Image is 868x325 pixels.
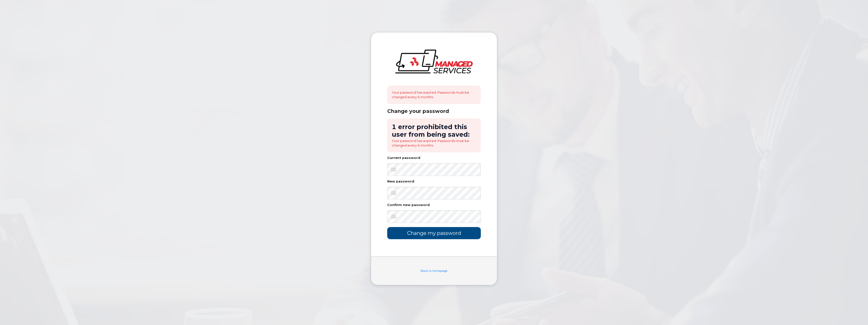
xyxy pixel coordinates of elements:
a: Back to homepage [421,269,447,273]
li: Your password has expired. Passwords must be changed every 6 months. [392,138,476,148]
label: Confirm new password [387,204,430,207]
label: New password [387,180,414,183]
div: Change your password [387,108,481,114]
img: logo-large.png [395,50,473,73]
h2: 1 error prohibited this user from being saved: [392,123,476,138]
label: Current password [387,156,420,160]
input: Change my password [387,227,481,239]
div: Your password has expired. Passwords must be changed every 6 months. [387,86,481,104]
